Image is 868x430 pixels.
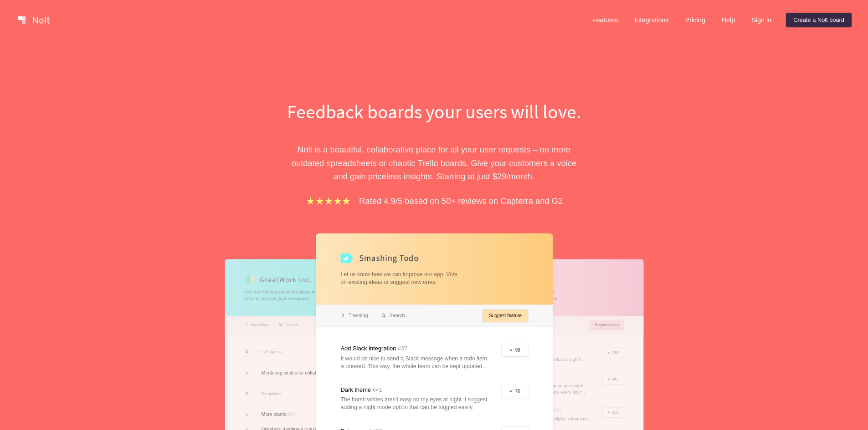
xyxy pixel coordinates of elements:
[277,98,591,125] h1: Feedback boards your users will love.
[277,143,591,183] p: Nolt is a beautiful, collaborative place for all your user requests – no more outdated spreadshee...
[585,13,626,27] a: Features
[627,13,676,27] a: Integrations
[678,13,713,27] a: Pricing
[744,13,779,27] a: Sign in
[305,196,352,206] img: stars.b067e34983.png
[786,13,852,27] a: Create a Nolt board
[714,13,743,27] a: Help
[359,194,563,207] p: Rated 4.9/5 based on 50+ reviews on Capterra and G2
